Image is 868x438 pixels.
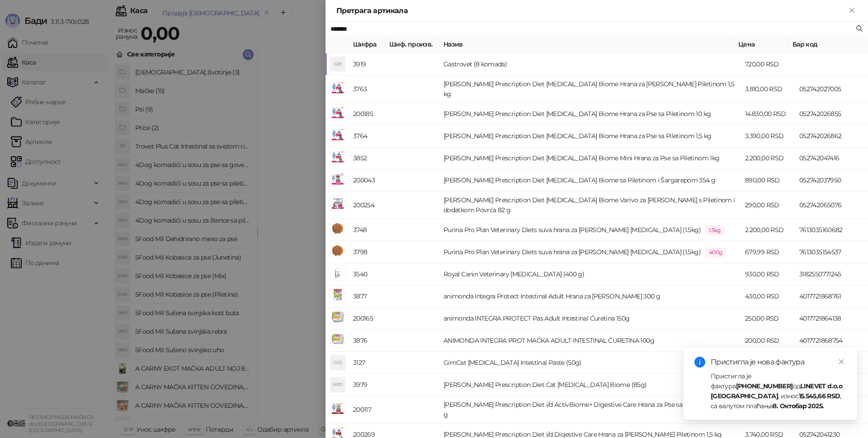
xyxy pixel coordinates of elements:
[440,374,741,396] td: [PERSON_NAME] Prescription Diet Cat [MEDICAL_DATA] Biome (85g)
[440,285,741,308] td: animonda Integra Protect Intestinal Adult Hrana za [PERSON_NAME] 300 g
[796,125,868,147] td: 052742026862
[741,75,796,103] td: 3.810,00 RSD
[789,36,861,53] th: Бар код
[349,36,386,53] th: Шифра
[349,191,386,219] td: 200254
[349,241,386,263] td: 3798
[694,357,705,368] span: info-circle
[440,125,741,147] td: [PERSON_NAME] Prescription Diet [MEDICAL_DATA] Biome Hrana za Pse sa Piletinom 1,5 kg
[711,371,846,411] div: Пристигла је фактура од , износ , са валутом плаћања
[741,125,796,147] td: 3.390,00 RSD
[440,396,741,424] td: [PERSON_NAME] Prescription Diet i/d ActivBiome+ Digestive Care Hrana za Pse sa Ćuretinom 360 g
[741,103,796,125] td: 14.830,00 RSD
[741,241,796,263] td: 679,99 RSD
[440,219,741,241] td: Purina Pro Plan Veterinary Diets suva hrana za [PERSON_NAME] [MEDICAL_DATA] (1.5kg)
[741,169,796,191] td: 890,00 RSD
[846,5,857,16] button: Close
[349,75,386,103] td: 3763
[735,36,789,53] th: Цена
[736,382,793,390] strong: [PHONE_NUMBER]
[349,53,386,75] td: 3919
[330,377,345,392] div: HPD
[796,147,868,169] td: 052742047416
[440,191,741,219] td: [PERSON_NAME] Prescription Diet [MEDICAL_DATA] Biome Varivo za [PERSON_NAME] s Piletinom i dodatk...
[349,396,386,424] td: 200117
[349,169,386,191] td: 200043
[836,357,846,367] a: Close
[349,330,386,352] td: 3876
[796,330,868,352] td: 4017721868754
[796,219,868,241] td: 7613035160682
[336,5,846,16] div: Претрага артикала
[705,247,726,257] span: 400g
[741,53,796,75] td: 720,00 RSD
[741,191,796,219] td: 290,00 RSD
[796,263,868,285] td: 3182550771245
[349,125,386,147] td: 3764
[741,219,796,241] td: 2.200,00 RSD
[349,219,386,241] td: 3748
[349,147,386,169] td: 3852
[440,330,741,352] td: ANIMONDA INTEGRA PROT MAČKA ADULT INTESTINAL ĆURETINA 100g
[741,263,796,285] td: 930,00 RSD
[796,241,868,263] td: 7613035154537
[799,392,840,400] strong: 15.545,66 RSD
[711,357,846,368] div: Пристигла је нова фактура
[796,191,868,219] td: 052742065076
[796,308,868,330] td: 4017721864138
[349,263,386,285] td: 3540
[349,285,386,308] td: 3877
[705,225,724,235] span: 1.5kg
[440,36,735,53] th: Назив
[773,402,824,410] strong: 8. Октобар 2025.
[440,241,741,263] td: Purina Pro Plan Veterinary Diets suva hrana za [PERSON_NAME] [MEDICAL_DATA] (1.5kg)
[440,75,741,103] td: [PERSON_NAME] Prescription Diet [MEDICAL_DATA] Biome Hrana za [PERSON_NAME] Piletinom 1,5 kg
[838,359,844,365] span: close
[440,53,741,75] td: Gastrovet (8 komada)
[440,103,741,125] td: [PERSON_NAME] Prescription Diet [MEDICAL_DATA] Biome Hrana za Pse sa Piletinom 10 kg
[349,308,386,330] td: 200165
[440,352,741,374] td: GimCat [MEDICAL_DATA] Intestinal Paste (50g)
[741,308,796,330] td: 250,00 RSD
[741,147,796,169] td: 2.200,00 RSD
[741,330,796,352] td: 200,00 RSD
[386,36,440,53] th: Шиф. произв.
[796,169,868,191] td: 052742037950
[796,103,868,125] td: 052742026855
[330,57,345,71] div: G(K
[440,147,741,169] td: [PERSON_NAME] Prescription Diet [MEDICAL_DATA] Biome Mini Hrana za Pse sa Piletinom 1kg
[440,308,741,330] td: animonda INTEGRA PROTECT Pas Adult Intestinal Ćuretina 150g
[330,355,345,370] div: GGI
[349,374,386,396] td: 3979
[440,169,741,191] td: [PERSON_NAME] Prescription Diet [MEDICAL_DATA] Biome sa Piletinom i Šargarepom 354 g
[440,263,741,285] td: Royal Canin Veterinary [MEDICAL_DATA] (400 g)
[796,285,868,308] td: 4017721868761
[349,103,386,125] td: 200185
[796,75,868,103] td: 052742027005
[741,285,796,308] td: 430,00 RSD
[349,352,386,374] td: 3127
